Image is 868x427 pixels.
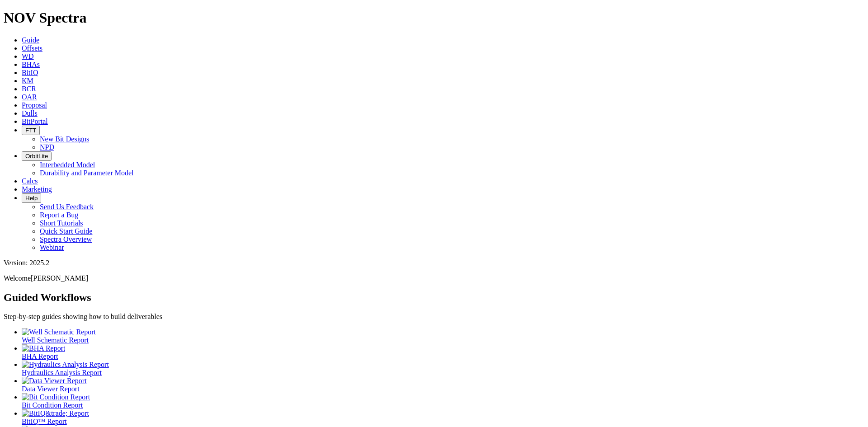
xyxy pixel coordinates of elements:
p: Welcome [4,274,864,282]
a: Interbedded Model [40,161,95,169]
p: Step-by-step guides showing how to build deliverables [4,313,864,321]
span: Bit Condition Report [22,401,83,409]
span: BHA Report [22,352,58,360]
a: Webinar [40,244,64,251]
a: Report a Bug [40,211,78,219]
a: Send Us Feedback [40,203,94,211]
a: Proposal [22,101,47,109]
a: BHAs [22,61,40,68]
span: Data Viewer Report [22,385,80,393]
a: Calcs [22,177,38,185]
a: BitIQ [22,69,38,76]
a: Quick Start Guide [40,227,92,235]
a: NPD [40,143,54,151]
span: FTT [25,127,36,134]
span: Well Schematic Report [22,336,89,344]
img: Data Viewer Report [22,377,87,385]
span: BitIQ™ Report [22,418,67,425]
a: OAR [22,93,37,101]
a: BCR [22,85,36,93]
a: Dulls [22,109,38,117]
img: Hydraulics Analysis Report [22,361,109,369]
button: FTT [22,126,40,135]
a: Well Schematic Report Well Schematic Report [22,328,864,344]
a: KM [22,77,33,84]
a: BitPortal [22,117,48,125]
a: BHA Report BHA Report [22,344,864,360]
a: Marketing [22,185,52,193]
a: Guide [22,36,39,44]
a: BitIQ&trade; Report BitIQ™ Report [22,409,864,425]
a: WD [22,52,34,60]
h2: Guided Workflows [4,291,864,304]
img: BHA Report [22,344,65,352]
a: Spectra Overview [40,235,92,243]
img: Well Schematic Report [22,328,96,336]
a: Offsets [22,44,42,52]
span: [PERSON_NAME] [31,274,88,282]
h1: NOV Spectra [4,9,864,26]
img: Bit Condition Report [22,393,90,401]
span: Help [25,195,38,202]
button: Help [22,193,41,203]
a: Bit Condition Report Bit Condition Report [22,393,864,409]
img: BitIQ&trade; Report [22,409,89,418]
span: Hydraulics Analysis Report [22,369,102,376]
a: Data Viewer Report Data Viewer Report [22,377,864,393]
button: OrbitLite [22,151,52,161]
a: Durability and Parameter Model [40,169,134,177]
a: New Bit Designs [40,135,89,143]
a: Short Tutorials [40,219,83,227]
span: OrbitLite [25,153,48,160]
div: Version: 2025.2 [4,259,864,267]
a: Hydraulics Analysis Report Hydraulics Analysis Report [22,361,864,376]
